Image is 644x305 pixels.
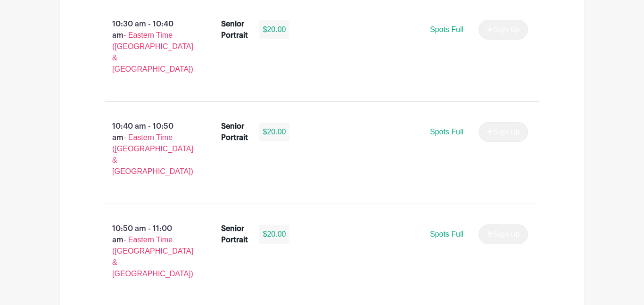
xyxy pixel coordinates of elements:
[112,236,193,278] span: - Eastern Time ([GEOGRAPHIC_DATA] & [GEOGRAPHIC_DATA])
[430,25,463,33] span: Spots Full
[430,230,463,238] span: Spots Full
[259,20,290,39] div: $20.00
[112,31,193,73] span: - Eastern Time ([GEOGRAPHIC_DATA] & [GEOGRAPHIC_DATA])
[430,128,463,136] span: Spots Full
[90,117,206,181] p: 10:40 am - 10:50 am
[90,219,206,283] p: 10:50 am - 11:00 am
[90,15,206,79] p: 10:30 am - 10:40 am
[259,225,290,244] div: $20.00
[221,121,248,143] div: Senior Portrait
[221,223,248,246] div: Senior Portrait
[221,18,248,41] div: Senior Portrait
[259,123,290,141] div: $20.00
[112,133,193,175] span: - Eastern Time ([GEOGRAPHIC_DATA] & [GEOGRAPHIC_DATA])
